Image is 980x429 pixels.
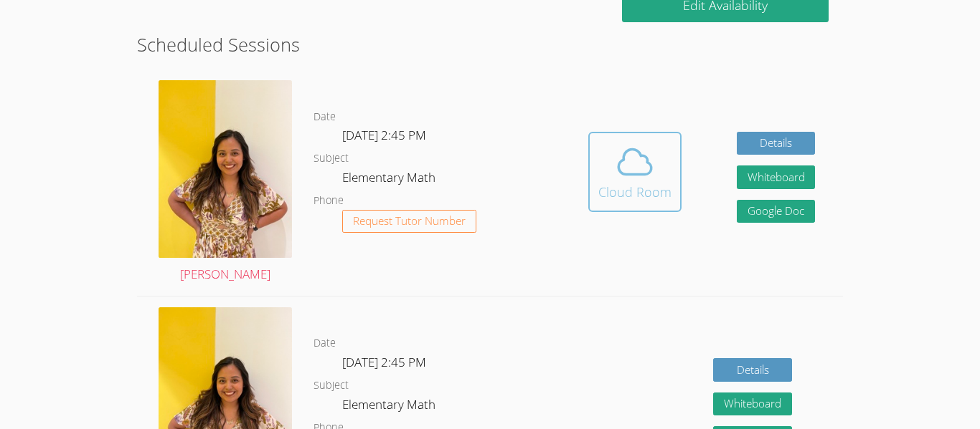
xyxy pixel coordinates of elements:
dt: Date [314,334,336,352]
button: Cloud Room [588,132,682,212]
a: Google Doc [737,200,816,223]
a: Details [737,132,816,155]
dt: Date [314,108,336,126]
span: [DATE] 2:45 PM [342,127,426,143]
button: Whiteboard [713,392,792,416]
dt: Phone [314,192,344,210]
span: [DATE] 2:45 PM [342,354,426,370]
dd: Elementary Math [342,395,438,419]
dt: Subject [314,377,349,395]
h2: Scheduled Sessions [137,31,843,58]
div: Cloud Room [598,182,672,202]
a: Details [713,358,792,382]
button: Whiteboard [737,165,816,189]
a: [PERSON_NAME] [159,80,292,285]
dt: Subject [314,150,349,168]
span: Request Tutor Number [353,216,466,226]
dd: Elementary Math [342,168,438,192]
img: avatar.png [159,80,292,258]
button: Request Tutor Number [342,210,476,233]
